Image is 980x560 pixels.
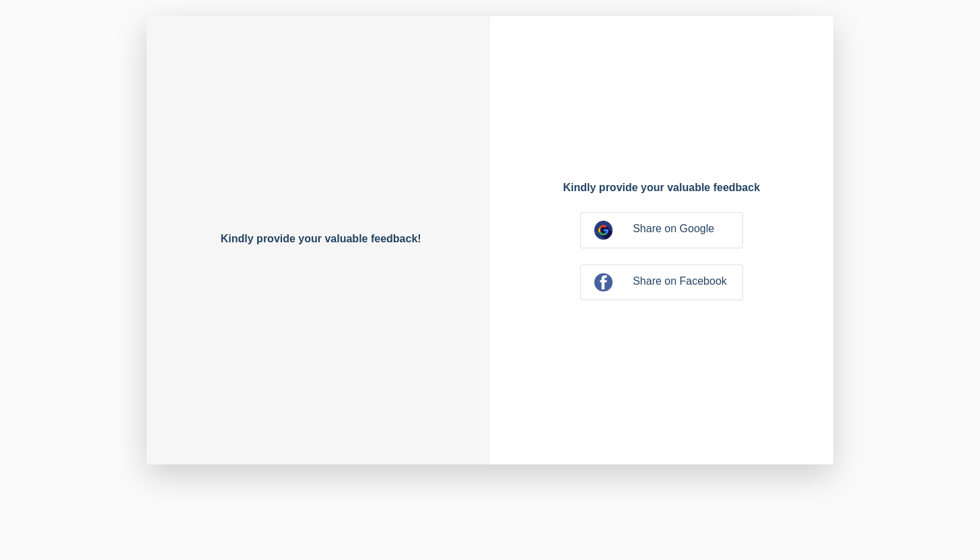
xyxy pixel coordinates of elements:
div: Kindly provide your valuable feedback! [221,231,421,247]
a: Share on Facebook [633,273,727,292]
div: Kindly provide your valuable feedback [514,180,808,196]
a: Share on Google [633,221,714,240]
img: icon [594,221,613,240]
img: icon [594,273,613,292]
